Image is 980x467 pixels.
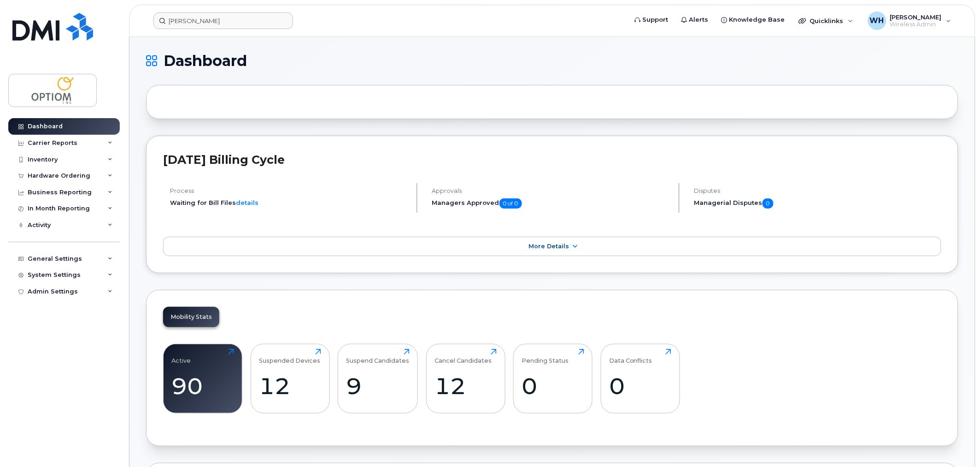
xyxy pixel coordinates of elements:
[434,372,497,400] div: 12
[164,54,247,68] span: Dashboard
[432,187,671,194] h4: Approvals
[170,198,409,207] li: Waiting for Bill Files
[609,349,671,408] a: Data Conflicts0
[522,349,584,408] a: Pending Status0
[694,187,941,194] h4: Disputes
[434,349,492,364] div: Cancel Candidates
[694,198,941,209] h5: Managerial Disputes
[172,349,234,408] a: Active90
[434,349,497,408] a: Cancel Candidates12
[609,372,671,400] div: 0
[259,372,321,400] div: 12
[172,372,234,400] div: 90
[432,198,671,209] h5: Managers Approved
[522,349,569,364] div: Pending Status
[259,349,320,364] div: Suspended Devices
[346,349,410,408] a: Suspend Candidates9
[763,198,774,209] span: 0
[499,198,522,209] span: 0 of 0
[236,199,258,206] a: details
[609,349,652,364] div: Data Conflicts
[163,153,941,167] h2: [DATE] Billing Cycle
[346,372,410,400] div: 9
[529,243,569,250] span: More Details
[522,372,584,400] div: 0
[346,349,410,364] div: Suspend Candidates
[170,187,409,194] h4: Process
[172,349,191,364] div: Active
[259,349,321,408] a: Suspended Devices12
